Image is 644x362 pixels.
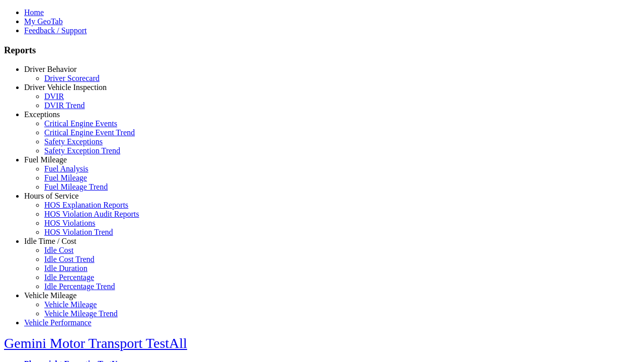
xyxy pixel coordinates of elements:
[44,219,95,227] a: HOS Violations
[4,335,187,351] a: Gemini Motor Transport TestAll
[24,192,78,200] a: Hours of Service
[44,74,100,82] a: Driver Scorecard
[44,137,103,146] a: Safety Exceptions
[44,146,120,155] a: Safety Exception Trend
[44,300,97,309] a: Vehicle Mileage
[24,26,87,35] a: Feedback / Support
[44,119,117,128] a: Critical Engine Events
[44,264,88,273] a: Idle Duration
[24,110,60,119] a: Exceptions
[24,17,63,26] a: My GeoTab
[44,183,108,191] a: Fuel Mileage Trend
[44,273,94,282] a: Idle Percentage
[44,246,73,254] a: Idle Cost
[44,201,128,209] a: HOS Explanation Reports
[24,8,44,17] a: Home
[24,155,67,164] a: Fuel Mileage
[44,92,64,101] a: DVIR
[44,282,115,291] a: Idle Percentage Trend
[44,309,118,318] a: Vehicle Mileage Trend
[24,65,76,73] a: Driver Behavior
[44,210,139,218] a: HOS Violation Audit Reports
[44,164,89,173] a: Fuel Analysis
[44,101,85,110] a: DVIR Trend
[44,228,113,236] a: HOS Violation Trend
[44,128,135,137] a: Critical Engine Event Trend
[24,237,76,245] a: Idle Time / Cost
[24,83,107,92] a: Driver Vehicle Inspection
[24,318,92,327] a: Vehicle Performance
[44,255,95,263] a: Idle Cost Trend
[44,173,87,182] a: Fuel Mileage
[24,291,76,300] a: Vehicle Mileage
[4,45,640,56] h3: Reports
